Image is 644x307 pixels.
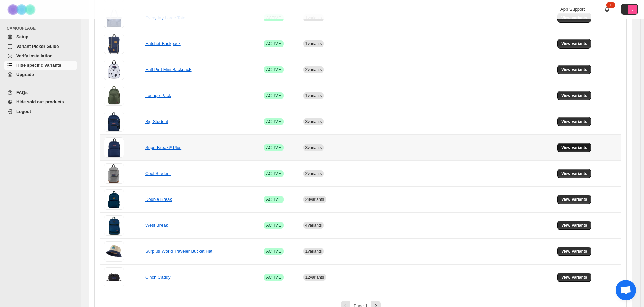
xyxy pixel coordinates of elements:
[266,145,281,150] span: ACTIVE
[266,93,281,98] span: ACTIVE
[145,171,171,176] a: Cool Student
[305,171,322,176] span: 2 variants
[145,145,181,150] a: SuperBreak® Plus
[16,90,28,95] span: FAQs
[561,249,587,254] span: View variants
[557,221,591,230] button: View variants
[305,119,322,124] span: 3 variants
[16,63,61,68] span: Hide specific variants
[145,119,168,124] a: Big Student
[557,91,591,100] button: View variants
[266,249,281,254] span: ACTIVE
[16,109,31,114] span: Logout
[557,143,591,152] button: View variants
[266,171,281,176] span: ACTIVE
[561,41,587,47] span: View variants
[557,65,591,74] button: View variants
[561,93,587,98] span: View variants
[4,61,77,70] a: Hide specific variants
[266,119,281,124] span: ACTIVE
[266,67,281,72] span: ACTIVE
[628,5,637,14] span: Avatar with initials J
[561,223,587,228] span: View variants
[145,197,172,202] a: Double Break
[4,107,77,116] a: Logout
[4,88,77,97] a: FAQs
[305,275,324,280] span: 12 variants
[561,145,587,150] span: View variants
[305,41,322,46] span: 1 variants
[621,4,638,15] button: Avatar with initials J
[305,93,322,98] span: 1 variants
[16,34,28,39] span: Setup
[266,197,281,202] span: ACTIVE
[305,145,322,150] span: 3 variants
[266,275,281,280] span: ACTIVE
[606,2,615,8] div: 1
[557,39,591,49] button: View variants
[557,247,591,256] button: View variants
[561,275,587,280] span: View variants
[604,6,610,13] a: 1
[561,171,587,176] span: View variants
[561,119,587,124] span: View variants
[557,195,591,204] button: View variants
[145,223,168,228] a: West Break
[16,44,59,49] span: Variant Picker Guide
[616,280,636,300] div: Open chat
[266,41,281,47] span: ACTIVE
[16,53,53,58] span: Verify Installation
[7,26,78,31] span: CAMOUFLAGE
[305,223,322,228] span: 4 variants
[305,197,324,202] span: 28 variants
[560,7,585,12] span: App Support
[145,93,171,98] a: Lounge Pack
[305,249,322,254] span: 1 variants
[5,0,39,19] img: Camouflage
[561,67,587,72] span: View variants
[145,249,212,254] a: Surplus World Traveler Bucket Hat
[145,41,181,46] a: Hatchet Backpack
[305,67,322,72] span: 2 variants
[557,169,591,178] button: View variants
[16,72,34,77] span: Upgrade
[145,67,192,72] a: Half Pint Mini Backpack
[4,42,77,51] a: Variant Picker Guide
[557,117,591,126] button: View variants
[4,97,77,107] a: Hide sold out products
[561,197,587,202] span: View variants
[4,51,77,61] a: Verify Installation
[16,99,64,104] span: Hide sold out products
[4,32,77,42] a: Setup
[4,70,77,80] a: Upgrade
[632,7,634,11] text: J
[266,223,281,228] span: ACTIVE
[145,275,170,280] a: Cinch Caddy
[557,273,591,282] button: View variants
